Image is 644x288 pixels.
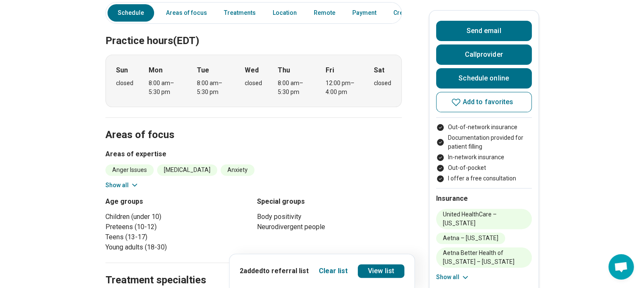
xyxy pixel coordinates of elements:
strong: Thu [278,65,290,75]
li: Children (under 10) [105,212,250,222]
li: United HealthCare – [US_STATE] [436,209,532,229]
p: 2 added [240,266,309,276]
a: Location [268,4,302,22]
li: Young adults (18-30) [105,242,250,252]
button: Clear list [319,266,348,276]
strong: Sat [374,65,384,75]
span: to referral list [263,267,309,275]
span: Add to favorites [463,99,514,105]
li: Anxiety [221,164,254,176]
li: I offer a free consultation [436,174,532,183]
h2: Practice hours (EDT) [105,14,402,48]
a: Schedule online [436,68,532,89]
li: Neurodivergent people [257,222,402,232]
div: When does the program meet? [105,55,402,107]
li: Preteens (10-12) [105,222,250,232]
a: Treatments [219,4,261,22]
div: 12:00 pm – 4:00 pm [326,79,358,97]
button: Callprovider [436,44,532,65]
ul: Payment options [436,123,532,183]
div: 8:00 am – 5:30 pm [278,79,310,97]
div: closed [116,79,133,88]
div: closed [374,79,391,88]
a: Credentials [388,4,431,22]
li: Aetna Better Health of [US_STATE] – [US_STATE] [436,247,532,268]
strong: Fri [326,65,334,75]
li: In-network insurance [436,153,532,162]
li: Teens (13-17) [105,232,250,242]
h2: Insurance [436,194,532,204]
div: closed [245,79,262,88]
li: Documentation provided for patient filling [436,133,532,151]
h3: Areas of expertise [105,149,402,159]
li: Body positivity [257,212,402,222]
button: Show all [436,273,470,282]
li: Anger Issues [105,164,154,176]
div: 8:00 am – 5:30 pm [149,79,181,97]
button: Send email [436,21,532,41]
li: Out-of-pocket [436,163,532,172]
strong: Wed [245,65,259,75]
h3: Age groups [105,197,250,207]
li: Aetna – [US_STATE] [436,233,505,244]
a: Schedule [108,4,154,22]
strong: Mon [149,65,163,75]
a: Remote [309,4,340,22]
button: Add to favorites [436,92,532,112]
li: [MEDICAL_DATA] [157,164,217,176]
h2: Areas of focus [105,108,402,142]
strong: Tue [197,65,209,75]
a: Areas of focus [161,4,212,22]
strong: Sun [116,65,128,75]
li: Out-of-network insurance [436,123,532,132]
a: Open chat [608,254,634,280]
a: View list [358,264,404,278]
button: Show all [105,181,139,190]
a: Payment [347,4,381,22]
h2: Treatment specialties [105,253,402,288]
h3: Special groups [257,197,402,207]
div: 8:00 am – 5:30 pm [197,79,229,97]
